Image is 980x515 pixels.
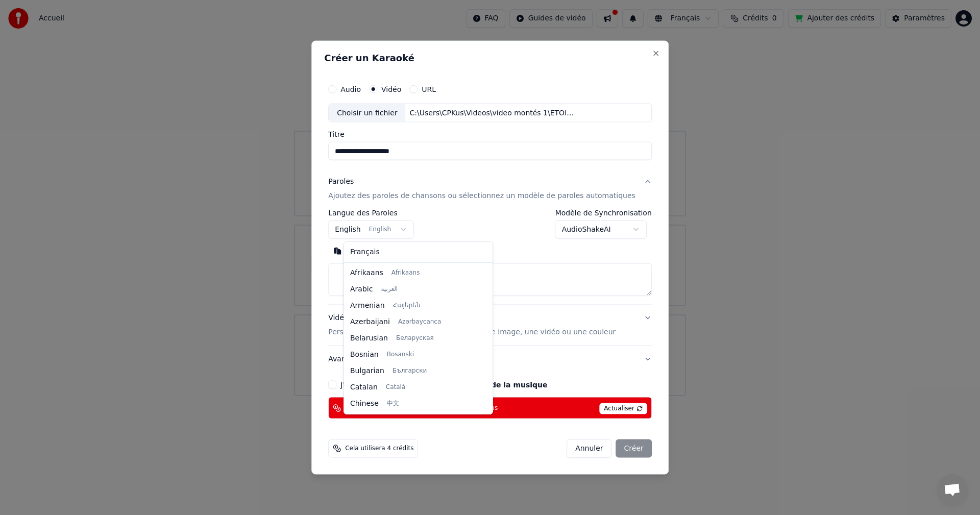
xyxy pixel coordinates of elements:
span: Azerbaijani [350,317,390,327]
span: Afrikaans [391,269,420,277]
span: Afrikaans [350,268,383,278]
span: Armenian [350,301,385,311]
span: Arabic [350,284,373,295]
span: العربية [381,285,398,293]
span: Français [350,247,380,257]
span: Català [386,383,405,391]
span: Беларуская [396,334,434,342]
span: Bulgarian [350,366,384,376]
span: Belarusian [350,333,388,344]
span: Bosnian [350,350,379,360]
span: Հայերեն [393,302,421,310]
span: Azərbaycanca [398,318,441,326]
span: Chinese [350,399,379,409]
span: Bosanski [387,351,414,359]
span: Catalan [350,382,378,393]
span: Български [393,367,427,375]
span: 中文 [387,400,399,408]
